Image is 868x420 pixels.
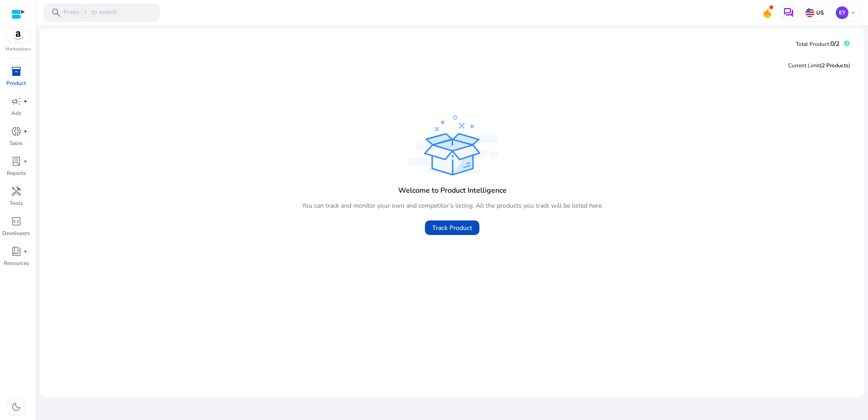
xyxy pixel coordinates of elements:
h4: Welcome to Product Intelligence [398,186,507,195]
span: fiber_manual_record [24,250,27,253]
span: handyman [11,186,22,197]
p: Press to search [64,8,117,18]
p: Marketplace [5,46,31,53]
span: fiber_manual_record [24,100,27,103]
span: Total Product: [796,40,830,48]
p: Developers [2,229,30,237]
p: US [814,9,824,16]
span: / [81,8,89,18]
span: keyboard_arrow_down [849,9,857,16]
img: us.svg [805,8,814,17]
p: EY [836,6,848,19]
p: You can track and monitor your own and competitor’s listing. All the products you track will be l... [302,201,603,210]
div: Current Limit ) [788,61,850,70]
p: Resources [4,259,29,267]
span: 0/2 [830,40,839,48]
p: Product [6,79,26,87]
p: Reports [7,169,26,177]
span: donut_small [11,126,22,137]
p: Ads [11,109,21,117]
img: track_product.svg [407,115,498,175]
span: book_4 [11,246,22,257]
span: Track Product [432,223,472,233]
span: inventory_2 [11,66,22,77]
span: code_blocks [11,216,22,227]
span: search [51,7,62,18]
span: (2 Products [820,62,848,69]
span: lab_profile [11,156,22,167]
p: Tools [10,199,23,207]
img: amazon.svg [6,29,30,42]
span: fiber_manual_record [24,160,27,163]
span: dark_mode [11,401,22,412]
p: Sales [10,139,23,147]
span: campaign [11,96,22,107]
span: fiber_manual_record [24,130,27,133]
